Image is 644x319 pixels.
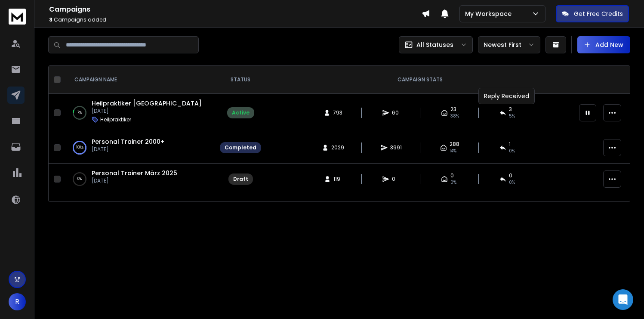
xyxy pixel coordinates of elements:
[331,144,344,151] span: 2029
[9,293,26,310] button: R
[9,9,26,25] img: logo
[92,137,164,146] a: Personal Trainer 2000+
[465,9,515,18] p: My Workspace
[49,16,422,23] p: Campaigns added
[416,40,453,49] p: All Statuses
[478,88,535,104] div: Reply Received
[49,4,422,15] h1: Campaigns
[64,164,215,195] td: 0%Personal Trainer März 2025[DATE]
[233,176,248,183] div: Draft
[266,66,574,94] th: CAMPAIGN STATS
[613,289,633,310] div: Open Intercom Messenger
[76,143,83,152] p: 100 %
[92,99,202,108] a: Heilpraktiker [GEOGRAPHIC_DATA]
[450,148,456,155] span: 14 %
[392,109,401,116] span: 60
[77,108,82,117] p: 7 %
[392,176,401,183] span: 0
[509,113,515,120] span: 5 %
[556,5,629,22] button: Get Free Credits
[333,176,342,183] span: 119
[215,66,266,94] th: STATUS
[64,132,215,164] td: 100%Personal Trainer 2000+[DATE]
[450,141,459,148] span: 288
[92,177,177,184] p: [DATE]
[450,106,456,113] span: 23
[574,9,623,18] p: Get Free Credits
[64,94,215,132] td: 7%Heilpraktiker [GEOGRAPHIC_DATA][DATE]Heilpraktiker
[390,144,402,151] span: 3991
[100,116,131,123] p: Heilpraktiker
[333,109,342,116] span: 793
[225,144,256,151] div: Completed
[92,146,164,153] p: [DATE]
[49,16,52,23] span: 3
[450,179,456,186] span: 0%
[509,106,512,113] span: 3
[450,113,459,120] span: 38 %
[92,169,177,177] a: Personal Trainer März 2025
[92,108,202,115] p: [DATE]
[577,36,630,53] button: Add New
[232,109,250,116] div: Active
[509,179,515,186] span: 0%
[509,141,511,148] span: 1
[478,36,540,53] button: Newest First
[64,66,215,94] th: CAMPAIGN NAME
[509,172,512,179] span: 0
[77,175,82,183] p: 0 %
[509,148,515,155] span: 0 %
[450,172,454,179] span: 0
